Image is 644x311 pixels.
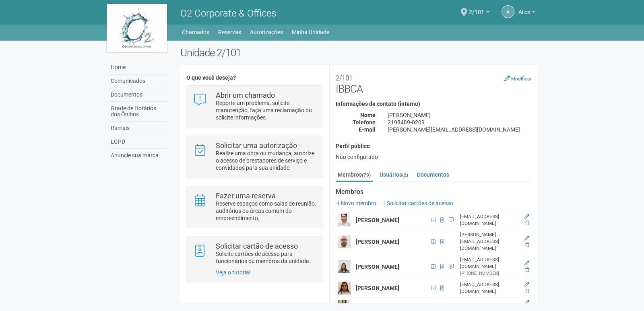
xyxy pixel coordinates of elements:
[336,71,531,95] h2: IBBCA
[186,75,323,81] h4: O que você deseja?
[525,267,529,273] a: Excluir membro
[336,101,531,107] h4: Informações de contato (interno)
[525,288,529,294] a: Excluir membro
[525,242,529,248] a: Excluir membro
[338,214,351,227] img: user.png
[415,169,451,181] a: Documentos
[216,141,297,150] strong: Solicitar uma autorização
[524,260,529,266] a: Editar membro
[109,102,168,122] a: Grade de Horários dos Ônibus
[382,111,537,119] div: [PERSON_NAME]
[382,126,537,133] div: [PERSON_NAME][EMAIL_ADDRESS][DOMAIN_NAME]
[180,47,537,59] h2: Unidade 2/101
[193,92,316,121] a: Abrir um chamado Reporte um problema, solicite manutenção, faça uma reclamação ou solicite inform...
[524,214,529,219] a: Editar membro
[460,256,519,270] div: [EMAIL_ADDRESS][DOMAIN_NAME]
[460,231,519,252] div: [PERSON_NAME][EMAIL_ADDRESS][DOMAIN_NAME]
[216,91,275,99] strong: Abrir um chamado
[460,213,519,227] div: [EMAIL_ADDRESS][DOMAIN_NAME]
[524,300,529,305] a: Editar membro
[356,239,399,245] strong: [PERSON_NAME]
[338,235,351,248] img: user.png
[359,126,376,133] strong: E-mail
[107,4,167,52] img: logo.jpg
[356,264,399,270] strong: [PERSON_NAME]
[336,143,531,149] h4: Perfil público
[336,74,353,82] small: 2/101
[356,303,399,309] strong: [PERSON_NAME]
[216,200,317,222] p: Reserve espaços como salas de reunião, auditórios ou áreas comum do empreendimento.
[109,88,168,102] a: Documentos
[216,242,298,250] strong: Solicitar cartão de acesso
[469,10,489,16] a: 2/101
[216,250,317,265] p: Solicite cartões de acesso para funcionários ou membros da unidade.
[518,1,530,15] span: Alice
[511,76,531,82] small: Modificar
[518,10,535,16] a: Alice
[216,150,317,171] p: Realize uma obra ou mudança, autorize o acesso de prestadores de serviço e convidados para sua un...
[338,260,351,273] img: user.png
[460,270,519,277] div: [PHONE_NUMBER]
[182,27,209,38] a: Chamados
[378,169,410,181] a: Usuários(2)
[336,169,373,182] a: Membros(79)
[216,99,317,121] p: Reporte um problema, solicite manutenção, faça uma reclamação ou solicite informações.
[402,172,408,178] small: (2)
[250,27,283,38] a: Autorizações
[502,5,514,18] a: A
[193,142,316,171] a: Solicitar uma autorização Realize uma obra ou mudança, autorize o acesso de prestadores de serviç...
[524,282,529,287] a: Editar membro
[193,192,316,222] a: Fazer uma reserva Reserve espaços como salas de reunião, auditórios ou áreas comum do empreendime...
[216,269,250,276] a: Veja o tutorial
[524,235,529,241] a: Editar membro
[356,285,399,291] strong: [PERSON_NAME]
[504,75,531,82] a: Modificar
[382,119,537,126] div: 2198489-0209
[216,192,276,200] strong: Fazer uma reserva
[109,122,168,135] a: Ramais
[109,149,168,162] a: Anuncie sua marca
[382,200,453,206] a: Solicitar cartões de acesso
[292,27,329,38] a: Minha Unidade
[469,1,484,15] span: 2/101
[336,153,531,161] div: Não configurado
[525,220,529,226] a: Excluir membro
[356,217,399,223] strong: [PERSON_NAME]
[353,119,376,126] strong: Telefone
[338,282,351,295] img: user.png
[109,74,168,88] a: Comunicados
[180,8,276,19] span: O2 Corporate & Offices
[109,135,168,149] a: LGPD
[362,172,371,178] small: (79)
[218,27,241,38] a: Reservas
[336,200,376,206] a: Novo membro
[109,61,168,74] a: Home
[193,243,316,265] a: Solicitar cartão de acesso Solicite cartões de acesso para funcionários ou membros da unidade.
[460,281,519,295] div: [EMAIL_ADDRESS][DOMAIN_NAME]
[360,112,376,118] strong: Nome
[336,188,531,196] strong: Membros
